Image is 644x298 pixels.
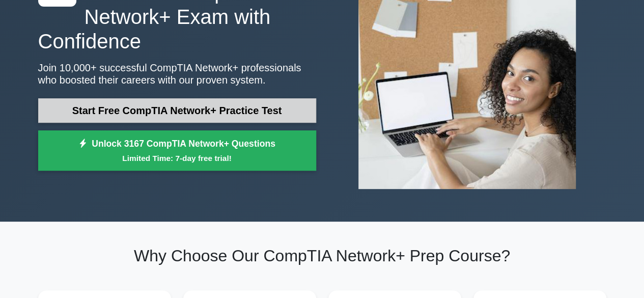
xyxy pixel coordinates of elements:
[38,62,316,86] p: Join 10,000+ successful CompTIA Network+ professionals who boosted their careers with our proven ...
[51,152,303,164] small: Limited Time: 7-day free trial!
[38,130,316,171] a: Unlock 3167 CompTIA Network+ QuestionsLimited Time: 7-day free trial!
[38,246,606,265] h2: Why Choose Our CompTIA Network+ Prep Course?
[38,98,316,123] a: Start Free CompTIA Network+ Practice Test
